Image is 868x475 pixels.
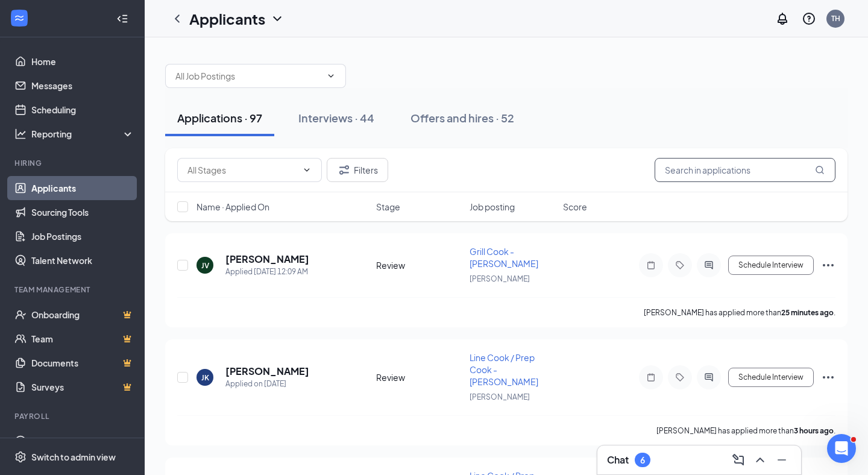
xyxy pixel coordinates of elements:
[225,253,309,266] h5: [PERSON_NAME]
[116,13,128,25] svg: Collapse
[31,224,134,248] a: Job Postings
[470,392,530,401] span: [PERSON_NAME]
[655,158,835,182] input: Search in applications
[225,266,309,278] div: Applied [DATE] 12:09 AM
[31,74,134,98] a: Messages
[563,201,587,213] span: Score
[470,201,515,213] span: Job posting
[644,307,835,318] p: [PERSON_NAME] has applied more than .
[14,128,27,140] svg: Analysis
[750,450,770,470] button: ChevronUp
[728,368,814,387] button: Schedule Interview
[781,308,834,317] b: 25 minutes ago
[376,201,400,213] span: Stage
[31,375,134,399] a: SurveysCrown
[775,453,789,467] svg: Minimize
[821,370,835,385] svg: Ellipses
[772,450,791,470] button: Minimize
[729,450,748,470] button: ComposeMessage
[794,426,834,435] b: 3 hours ago
[376,259,462,271] div: Review
[31,248,134,272] a: Talent Network
[170,11,184,26] svg: ChevronLeft
[31,200,134,224] a: Sourcing Tools
[197,201,269,213] span: Name · Applied On
[327,158,388,182] button: Filter Filters
[13,12,25,24] svg: WorkstreamLogo
[673,373,687,382] svg: Tag
[31,49,134,74] a: Home
[31,327,134,351] a: TeamCrown
[702,373,716,382] svg: ActiveChat
[728,256,814,275] button: Schedule Interview
[702,260,716,270] svg: ActiveChat
[607,453,629,467] h3: Chat
[14,158,132,168] div: Hiring
[225,365,309,378] h5: [PERSON_NAME]
[189,8,265,29] h1: Applicants
[201,373,209,383] div: JK
[673,260,687,270] svg: Tag
[376,371,462,383] div: Review
[177,110,262,125] div: Applications · 97
[644,373,658,382] svg: Note
[753,453,767,467] svg: ChevronUp
[815,165,825,175] svg: MagnifyingGlass
[831,13,840,24] div: TH
[31,451,116,463] div: Switch to admin view
[821,258,835,272] svg: Ellipses
[14,285,132,295] div: Team Management
[302,165,312,175] svg: ChevronDown
[14,411,132,421] div: Payroll
[410,110,514,125] div: Offers and hires · 52
[31,176,134,200] a: Applicants
[827,434,856,463] iframe: Intercom live chat
[31,351,134,375] a: DocumentsCrown
[731,453,746,467] svg: ComposeMessage
[337,163,351,177] svg: Filter
[644,260,658,270] svg: Note
[775,11,790,26] svg: Notifications
[187,163,297,177] input: All Stages
[326,71,336,81] svg: ChevronDown
[225,378,309,390] div: Applied on [DATE]
[31,429,134,453] a: PayrollCrown
[470,274,530,283] span: [PERSON_NAME]
[31,128,135,140] div: Reporting
[201,260,209,271] div: JV
[656,426,835,436] p: [PERSON_NAME] has applied more than .
[31,98,134,122] a: Scheduling
[470,246,538,269] span: Grill Cook - [PERSON_NAME]
[14,451,27,463] svg: Settings
[175,69,321,83] input: All Job Postings
[270,11,285,26] svg: ChevronDown
[298,110,374,125] div: Interviews · 44
[31,303,134,327] a: OnboardingCrown
[470,352,538,387] span: Line Cook / Prep Cook - [PERSON_NAME]
[640,455,645,465] div: 6
[802,11,816,26] svg: QuestionInfo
